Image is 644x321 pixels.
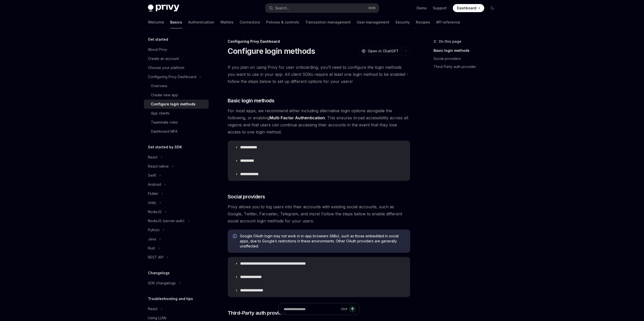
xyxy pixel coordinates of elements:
a: App clients [144,109,209,118]
span: Open in ChatGPT [368,49,399,54]
a: Transaction management [305,16,351,28]
a: Basics [170,16,182,28]
div: Android [148,181,161,188]
button: Toggle NodeJS (server-auth) section [144,216,209,225]
img: dark logo [148,5,179,12]
span: Privy allows you to log users into their accounts with existing social accounts, such as Google, ... [228,203,410,224]
span: Google OAuth login may not work in in-app browsers (IABs), such as those embedded in social apps,... [240,234,405,249]
div: Teammate roles [151,119,178,125]
button: Toggle SDK changelogs section [144,279,209,288]
div: About Privy [148,47,167,53]
div: Python [148,227,160,233]
a: Third-Party auth provider [434,63,500,71]
button: Toggle Unity section [144,198,209,207]
button: Toggle Configuring Privy Dashboard section [144,72,209,81]
a: Social providers [434,55,500,63]
div: Search... [275,5,289,11]
span: Dashboard [457,6,476,11]
button: Toggle Android section [144,180,209,189]
a: Wallets [220,16,233,28]
button: Toggle REST API section [144,253,209,262]
button: Toggle React section [144,304,209,313]
a: Create an account [144,54,209,63]
span: Basic login methods [228,97,275,104]
span: If you plan on using Privy for user onboarding, you’ll need to configure the login methods you wa... [228,64,410,85]
a: About Privy [144,45,209,54]
div: NodeJS (server-auth) [148,218,185,224]
a: Teammate roles [144,118,209,127]
div: Overview [151,83,167,89]
div: React [148,154,158,160]
h1: Configure login methods [228,47,315,56]
a: Security [395,16,410,28]
a: Overview [144,81,209,90]
a: Authentication [188,16,214,28]
button: Send message [349,306,356,313]
a: Recipes [416,16,430,28]
a: Demo [417,6,427,11]
span: Ctrl K [368,6,376,10]
div: Rust [148,245,155,251]
button: Toggle Rust section [144,244,209,253]
button: Toggle React section [144,153,209,162]
h5: Changelogs [148,270,170,276]
a: Configure login methods [144,100,209,109]
span: On this page [439,38,461,44]
a: Basic login methods [434,47,500,55]
div: Choose your platform [148,65,184,71]
a: User management [357,16,389,28]
div: Create new app [151,92,178,98]
input: Ask a question... [284,304,339,315]
a: API reference [436,16,460,28]
div: Flutter [148,191,158,197]
a: Choose your platform [144,63,209,72]
div: Unity [148,200,156,206]
div: Using LLMs [148,315,167,321]
a: Connectors [240,16,260,28]
div: REST API [148,254,163,260]
button: Open search [265,4,379,13]
div: Configure login methods [151,101,196,107]
div: NodeJS [148,209,162,215]
div: React [148,306,158,312]
div: Configuring Privy Dashboard [228,39,410,44]
button: Toggle NodeJS section [144,207,209,216]
button: Toggle Java section [144,235,209,244]
a: Multi-Factor Authentication [269,115,325,121]
svg: Info [233,234,238,239]
div: Create an account [148,56,179,62]
a: Policies & controls [266,16,299,28]
h5: Troubleshooting and tips [148,296,193,302]
div: App clients [151,110,169,116]
button: Toggle dark mode [488,4,496,12]
h5: Get started by SDK [148,144,182,150]
button: Toggle Swift section [144,171,209,180]
button: Toggle Flutter section [144,189,209,198]
button: Toggle React native section [144,162,209,171]
a: Create new app [144,90,209,100]
a: Dashboard [453,4,484,12]
span: For most apps, we recommend either including alternative login options alongside the following, o... [228,107,410,135]
h5: Get started [148,36,168,42]
a: Welcome [148,16,164,28]
button: Toggle Python section [144,225,209,235]
div: Java [148,236,156,242]
a: Support [433,6,447,11]
div: Dashboard MFA [151,128,178,134]
button: Open in ChatGPT [358,47,402,55]
div: SDK changelogs [148,280,176,286]
span: Social providers [228,193,265,200]
div: React native [148,163,169,169]
div: Swift [148,172,156,178]
a: Dashboard MFA [144,127,209,136]
div: Configuring Privy Dashboard [148,74,196,80]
